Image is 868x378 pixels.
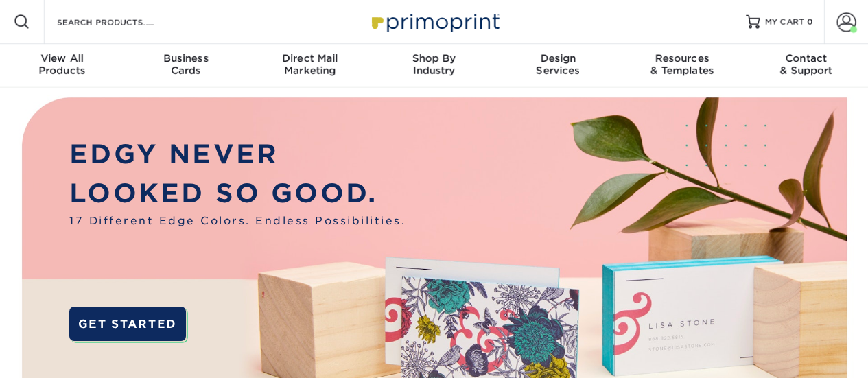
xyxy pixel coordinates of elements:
[496,52,620,77] div: Services
[124,52,248,64] span: Business
[744,52,868,64] span: Contact
[372,52,496,77] div: Industry
[248,52,372,64] span: Direct Mail
[69,213,406,229] span: 17 Different Edge Colors. Endless Possibilities.
[56,14,189,30] input: SEARCH PRODUCTS.....
[744,44,868,88] a: Contact& Support
[366,7,503,36] img: Primoprint
[807,17,813,27] span: 0
[496,52,620,64] span: Design
[620,52,744,64] span: Resources
[69,174,406,213] p: LOOKED SO GOOD.
[765,16,804,28] span: MY CART
[124,52,248,77] div: Cards
[372,52,496,64] span: Shop By
[69,307,185,341] a: GET STARTED
[496,44,620,88] a: DesignServices
[248,44,372,88] a: Direct MailMarketing
[620,52,744,77] div: & Templates
[620,44,744,88] a: Resources& Templates
[744,52,868,77] div: & Support
[69,135,406,174] p: EDGY NEVER
[248,52,372,77] div: Marketing
[372,44,496,88] a: Shop ByIndustry
[124,44,248,88] a: BusinessCards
